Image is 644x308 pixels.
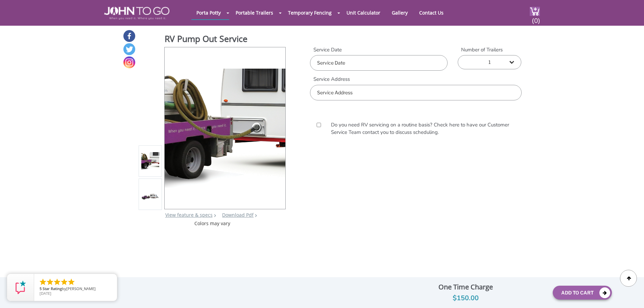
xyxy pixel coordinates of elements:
li:  [39,278,47,286]
a: Gallery [387,6,413,19]
label: Number of Trailers [458,46,521,53]
a: Temporary Fencing [283,6,337,19]
img: chevron.png [255,214,257,217]
img: right arrow icon [214,214,216,217]
a: Porta Potty [191,6,226,19]
a: Portable Trailers [231,6,278,19]
li:  [67,278,75,286]
img: Product [141,152,160,170]
a: Twitter [123,43,135,55]
input: Service Address [310,85,521,100]
label: Service Address [310,76,521,83]
div: Colors may vary [139,220,286,227]
li:  [53,278,61,286]
img: Review Rating [14,281,27,294]
a: Unit Calculator [341,6,385,19]
span: [PERSON_NAME] [66,286,96,291]
a: Download Pdf [222,212,254,218]
h1: RV Pump Out Service [165,33,286,46]
a: Facebook [123,30,135,42]
iframe: Live Chat Box [507,131,644,308]
li:  [46,278,54,286]
img: Product [165,69,285,188]
img: Product [141,193,160,200]
img: cart a [530,7,540,16]
li:  [60,278,68,286]
span: Star Rating [43,286,62,291]
label: Service Date [310,46,448,53]
a: Instagram [123,56,135,68]
div: One Time Charge [384,281,547,293]
img: JOHN to go [104,7,169,20]
span: by [40,287,112,291]
div: $150.00 [384,293,547,304]
label: Do you need RV servicing on a routine basis? Check here to have our Customer Service Team contact... [328,121,516,136]
a: View feature & specs [165,212,213,218]
span: [DATE] [40,291,51,296]
span: (0) [532,10,540,25]
input: Service Date [310,55,448,71]
a: Contact Us [414,6,449,19]
span: 5 [40,286,42,291]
